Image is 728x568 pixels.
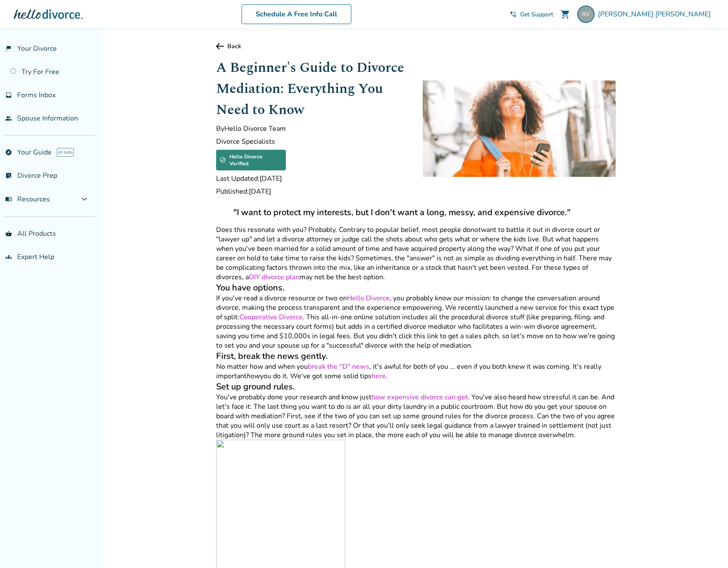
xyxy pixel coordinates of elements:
[5,253,12,260] span: groups
[216,350,616,362] h3: First, break the news gently.
[216,124,409,133] span: By Hello Divorce Team
[249,272,300,282] a: DIY divorce plan
[5,149,12,156] span: explore
[247,371,260,381] em: how
[577,6,595,23] img: rich.vincelette+divorce@gmail.com
[5,196,12,203] span: menu_book
[17,90,56,100] span: Forms Inbox
[216,57,409,120] h1: A Beginner's Guide to Divorce Mediation: Everything You Need to Know
[239,312,303,322] a: Cooperative Divorce
[5,45,12,52] span: flag_2
[520,10,553,19] span: Get Support
[372,371,386,381] a: here
[347,293,390,303] a: Hello Divorce
[510,11,517,18] span: phone_in_talk
[598,9,714,19] span: [PERSON_NAME] [PERSON_NAME]
[5,92,12,99] span: inbox
[57,148,74,157] span: AI beta
[216,174,409,183] span: Last Updated: [DATE]
[471,225,481,235] em: not
[560,9,570,19] span: shopping_cart
[233,207,598,218] h3: "I want to protect my interests, but I don't want a long, messy, and expensive divorce."
[685,527,728,568] iframe: Chat Widget
[216,381,616,392] h3: Set up ground rules.
[216,137,409,146] span: Divorce Specialists
[372,392,468,402] a: how expensive divorce can get
[308,362,369,371] a: break the "D" news
[216,187,409,196] span: Published: [DATE]
[216,150,286,170] div: Hello Divorce Verified
[510,10,553,19] a: phone_in_talkGet Support
[79,194,90,204] span: expand_more
[5,115,12,122] span: people
[242,4,351,24] a: Schedule A Free Info Call
[216,282,616,293] h3: You have options.
[5,172,12,179] span: list_alt_check
[5,230,12,237] span: shopping_basket
[5,194,50,204] span: Resources
[216,42,616,50] a: Back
